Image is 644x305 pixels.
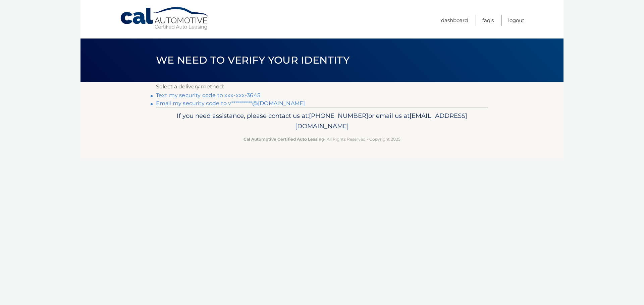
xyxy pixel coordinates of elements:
span: We need to verify your identity [156,54,350,66]
span: [PHONE_NUMBER] [309,112,368,120]
a: Logout [508,15,524,26]
a: Cal Automotive [120,7,210,30]
a: Text my security code to xxx-xxx-3645 [156,92,260,98]
a: FAQ's [482,15,494,26]
strong: Cal Automotive Certified Auto Leasing [244,137,324,142]
a: Dashboard [441,15,468,26]
p: - All Rights Reserved - Copyright 2025 [160,136,484,143]
a: Email my security code to v**********@[DOMAIN_NAME] [156,100,305,106]
p: Select a delivery method: [156,82,488,91]
p: If you need assistance, please contact us at: or email us at [160,110,484,132]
